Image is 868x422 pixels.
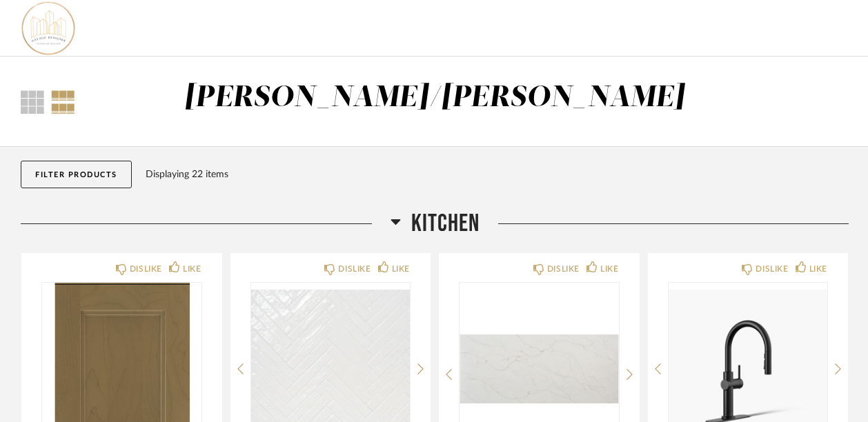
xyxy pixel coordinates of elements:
[184,83,684,112] div: [PERSON_NAME]/[PERSON_NAME]
[809,262,827,276] div: LIKE
[21,161,132,188] button: Filter Products
[338,262,371,276] div: DISLIKE
[392,262,410,276] div: LIKE
[130,262,162,276] div: DISLIKE
[21,1,76,56] img: 9b81d5a9-9fae-4a53-8b6b-a7a25a3011bc.png
[146,167,842,182] div: Displaying 22 items
[600,262,618,276] div: LIKE
[547,262,580,276] div: DISLIKE
[411,209,480,239] span: Kitchen
[183,262,201,276] div: LIKE
[756,262,788,276] div: DISLIKE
